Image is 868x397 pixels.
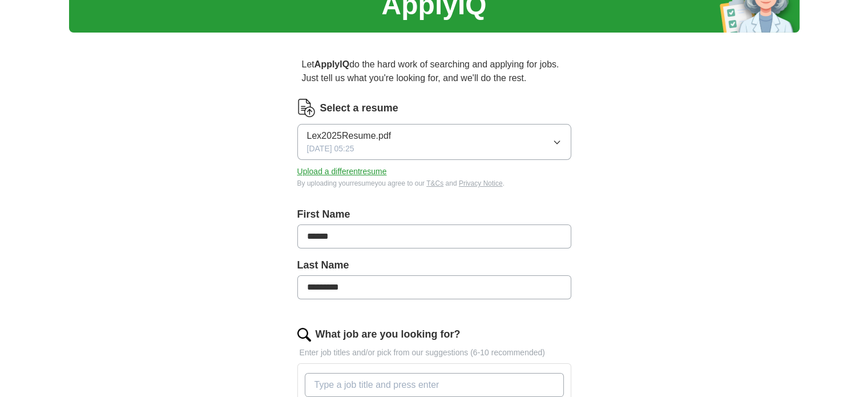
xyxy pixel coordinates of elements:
a: Privacy Notice [459,179,503,187]
label: Last Name [297,258,571,273]
label: What job are you looking for? [316,327,461,342]
div: By uploading your resume you agree to our and . [297,178,571,189]
input: Type a job title and press enter [305,373,564,397]
a: T&Cs [426,179,443,187]
p: Let do the hard work of searching and applying for jobs. Just tell us what you're looking for, an... [297,53,571,90]
label: First Name [297,207,571,222]
span: Lex2025Resume.pdf [307,129,391,143]
button: Upload a differentresume [297,166,387,178]
button: Lex2025Resume.pdf[DATE] 05:25 [297,124,571,160]
span: [DATE] 05:25 [307,143,354,155]
p: Enter job titles and/or pick from our suggestions (6-10 recommended) [297,347,571,359]
label: Select a resume [320,101,398,116]
img: search.png [297,328,311,342]
img: CV Icon [297,99,316,117]
strong: ApplyIQ [314,59,349,69]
